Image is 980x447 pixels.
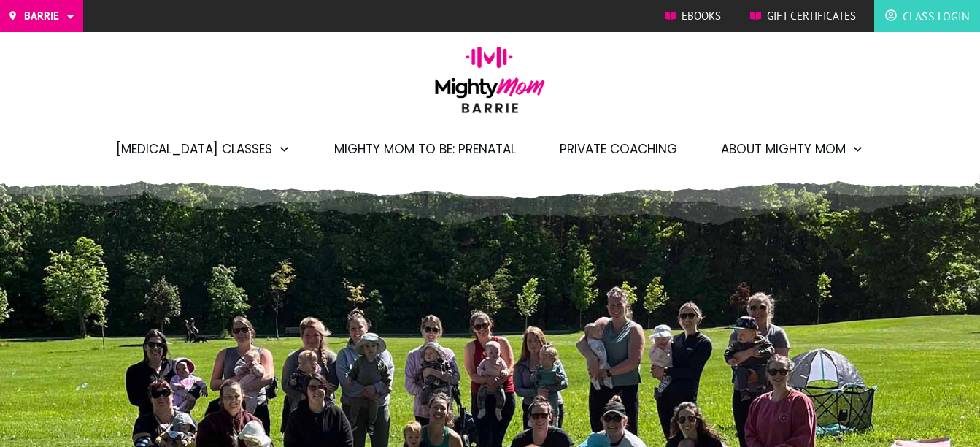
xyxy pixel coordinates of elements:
a: Mighty Mom to Be: Prenatal [334,137,516,161]
a: Barrie [7,5,76,27]
a: Private Coaching [560,137,677,161]
a: Ebooks [665,5,721,27]
span: [MEDICAL_DATA] Classes [116,137,272,161]
a: Class Login [885,4,969,28]
a: [MEDICAL_DATA] Classes [116,137,290,161]
span: Class Login [903,4,969,28]
span: Ebooks [682,5,721,27]
span: About Mighty Mom [721,137,846,161]
img: mightymom-logo-barrie [428,46,552,123]
a: Gift Certificates [750,5,856,27]
a: About Mighty Mom [721,137,864,161]
span: Barrie [24,5,59,27]
span: Gift Certificates [767,5,856,27]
